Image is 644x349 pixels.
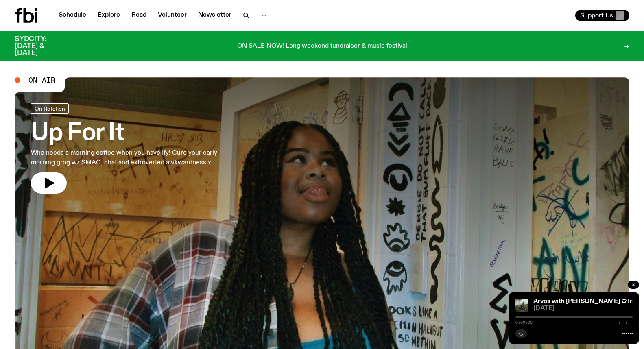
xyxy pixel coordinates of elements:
[31,148,239,168] p: Who needs a morning coffee when you have Ify! Cure your early morning grog w/ SMAC, chat and extr...
[31,103,239,194] a: Up For ItWho needs a morning coffee when you have Ify! Cure your early morning grog w/ SMAC, chat...
[31,122,239,145] h3: Up For It
[35,105,65,111] span: On Rotation
[237,43,407,50] p: ON SALE NOW! Long weekend fundraiser & music festival
[127,10,151,21] a: Read
[533,305,633,312] span: [DATE]
[153,10,192,21] a: Volunteer
[575,10,629,21] button: Support Us
[193,10,236,21] a: Newsletter
[515,299,528,312] img: Rich Brian sits on playground equipment pensively, feeling ethereal in a misty setting
[28,76,55,84] span: On Air
[15,36,67,57] h3: SYDCITY: [DATE] & [DATE]
[93,10,125,21] a: Explore
[515,321,533,325] span: 0:00:00
[616,321,633,325] span: -:--:--
[54,10,91,21] a: Schedule
[580,12,613,19] span: Support Us
[31,103,69,114] a: On Rotation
